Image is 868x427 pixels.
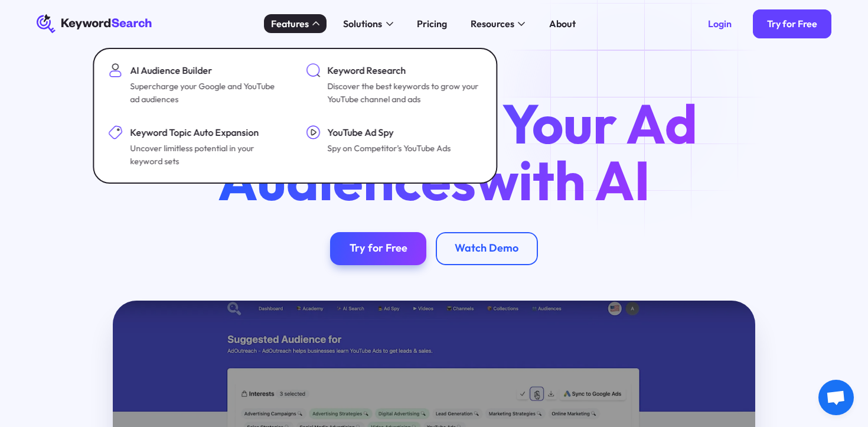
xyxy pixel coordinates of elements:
[130,142,282,168] div: Uncover limitless potential in your keyword sets
[327,142,451,155] div: Spy on Competitor's YouTube Ads
[327,63,479,77] div: Keyword Research
[549,17,576,31] div: About
[130,63,282,77] div: AI Audience Builder
[330,232,426,265] a: Try for Free
[818,380,854,415] a: Open chat
[410,14,454,33] a: Pricing
[476,145,650,214] span: with AI
[693,9,745,38] a: Login
[350,242,407,255] div: Try for Free
[542,14,583,33] a: About
[299,56,490,113] a: Keyword ResearchDiscover the best keywords to grow your YouTube channel and ads
[753,9,831,38] a: Try for Free
[102,118,292,175] a: Keyword Topic Auto ExpansionUncover limitless potential in your keyword sets
[102,56,292,113] a: AI Audience BuilderSupercharge your Google and YouTube ad audiences
[455,242,518,255] div: Watch Demo
[417,17,447,31] div: Pricing
[327,80,479,106] div: Discover the best keywords to grow your YouTube channel and ads
[343,17,382,31] div: Solutions
[299,118,490,175] a: YouTube Ad SpySpy on Competitor's YouTube Ads
[130,125,282,139] div: Keyword Topic Auto Expansion
[148,95,720,208] h1: Supercharge Your Ad Audiences
[130,80,282,106] div: Supercharge your Google and YouTube ad audiences
[708,18,732,30] div: Login
[471,17,514,31] div: Resources
[93,48,497,184] nav: Features
[271,17,309,31] div: Features
[327,125,451,139] div: YouTube Ad Spy
[767,18,817,30] div: Try for Free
